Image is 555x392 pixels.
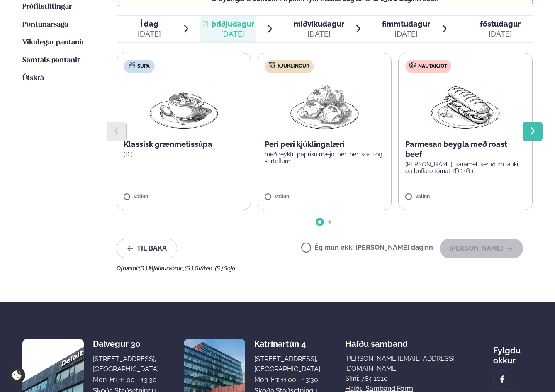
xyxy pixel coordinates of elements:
[277,63,309,70] span: Kjúklingur
[480,29,521,39] div: [DATE]
[117,265,533,272] div: Ofnæmi:
[124,139,244,149] p: Klassísk grænmetissúpa
[480,19,521,28] span: föstudagur
[22,75,44,82] span: Útskrá
[117,239,177,258] button: Til baka
[138,29,161,39] div: [DATE]
[294,19,344,28] span: miðvikudagur
[22,2,72,12] a: Prófílstillingar
[93,375,159,385] div: Mon-Fri: 11:00 - 13:30
[345,374,469,384] p: Sími: 784 1010
[139,265,185,272] span: (D ) Mjólkurvörur ,
[22,56,80,66] a: Samtals pantanir
[8,367,25,384] a: Cookie settings
[138,19,161,29] span: Í dag
[137,63,150,70] span: Súpa
[318,220,321,224] span: Go to slide 1
[185,265,215,272] span: (G ) Glúten ,
[129,62,135,68] img: soup.svg
[22,20,68,30] a: Pöntunarsaga
[405,139,526,159] p: Parmesan beygla með roast beef
[107,122,127,141] button: Previous slide
[22,73,44,83] a: Útskrá
[382,29,430,39] div: [DATE]
[215,265,236,272] span: (S ) Soja
[405,161,526,174] p: [PERSON_NAME], karamelliseruðum lauki og buffalo tómati (D ) (G )
[345,332,408,349] span: Hafðu samband
[22,3,72,10] span: Prófílstillingar
[523,122,543,141] button: Next slide
[265,139,385,149] p: Peri peri kjúklingalæri
[22,57,80,64] span: Samtals pantanir
[409,62,416,68] img: beef.svg
[382,19,430,28] span: fimmtudagur
[418,63,447,70] span: Nautakjöt
[288,80,361,133] img: Chicken-thighs.png
[345,354,469,374] a: [PERSON_NAME][EMAIL_ADDRESS][DOMAIN_NAME]
[147,80,220,133] img: Soup.png
[328,220,331,224] span: Go to slide 2
[254,354,320,374] div: [STREET_ADDRESS], [GEOGRAPHIC_DATA]
[22,21,68,28] span: Pöntunarsaga
[124,151,244,158] p: (D )
[254,339,320,349] div: Katrínartún 4
[22,39,85,46] span: Vikulegar pantanir
[212,29,254,39] div: [DATE]
[440,239,523,258] button: [PERSON_NAME]
[22,38,85,48] a: Vikulegar pantanir
[269,62,275,68] img: chicken.svg
[494,371,511,388] a: image alt
[212,19,254,28] span: þriðjudagur
[294,29,344,39] div: [DATE]
[93,339,159,349] div: Dalvegur 30
[429,80,502,133] img: Panini.png
[254,375,320,385] div: Mon-Fri: 11:00 - 13:30
[498,375,507,384] img: image alt
[493,339,533,365] div: Fylgdu okkur
[93,354,159,374] div: [STREET_ADDRESS], [GEOGRAPHIC_DATA]
[265,151,385,164] p: með reyktu papriku mæjó, peri peri sósu og kartöflum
